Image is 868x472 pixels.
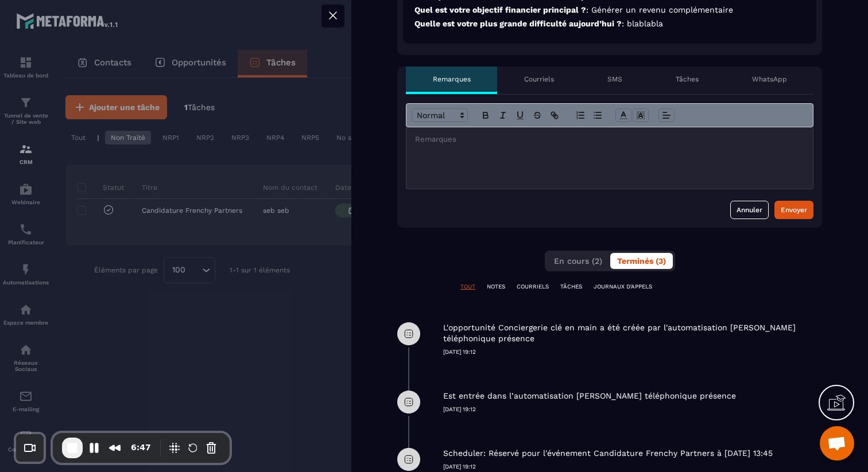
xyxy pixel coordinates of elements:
p: Courriels [524,75,554,84]
p: Quel est votre objectif financier principal ? [414,5,805,15]
p: Est entrée dans l’automatisation [PERSON_NAME] téléphonique présence [443,391,736,401]
p: SMS [607,75,622,84]
p: [DATE] 19:12 [443,405,822,414]
p: [DATE] 19:12 [443,348,822,356]
span: En cours (2) [554,256,602,266]
button: Envoyer [774,201,813,219]
p: COURRIELS [517,283,549,291]
p: [DATE] 19:12 [443,463,822,471]
p: WhatsApp [752,75,787,84]
button: Terminés (3) [610,253,673,269]
p: Scheduler: Réservé pour l'événement Candidature Frenchy Partners à [DATE] 13:45 [443,448,773,459]
p: TOUT [460,283,475,291]
p: L'opportunité Conciergerie clé en main a été créée par l'automatisation [PERSON_NAME] téléphoniqu... [443,322,819,344]
p: TÂCHES [560,283,582,291]
span: : Générer un revenu complémentaire [586,5,733,14]
p: Quelle est votre plus grande difficulté aujourd’hui ? [414,18,805,29]
p: NOTES [487,283,505,291]
p: Remarques [433,75,471,84]
a: Ouvrir le chat [820,426,854,461]
div: Envoyer [781,204,807,216]
p: JOURNAUX D'APPELS [594,283,652,291]
p: Tâches [676,75,699,84]
span: : blablabla [622,19,663,28]
button: En cours (2) [547,253,609,269]
span: Terminés (3) [617,256,666,266]
button: Annuler [730,201,769,219]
